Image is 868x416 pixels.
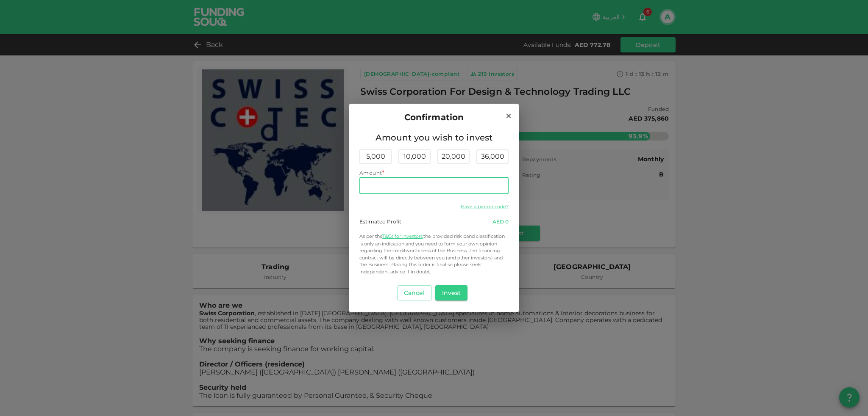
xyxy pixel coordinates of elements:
span: Amount [359,170,382,176]
input: amount [359,177,509,194]
div: 20,000 [437,149,470,164]
span: As per the [359,233,382,239]
div: 10,000 [398,149,431,164]
span: Confirmation [404,110,464,124]
div: 5,000 [359,149,392,164]
p: the provided risk band classification is only an indication and you need to form your own opinion... [359,232,509,275]
div: Estimated Profit [359,218,401,226]
button: Cancel [397,285,432,300]
a: Have a promo code? [461,204,509,209]
span: Amount you wish to invest [359,131,509,144]
button: Invest [435,285,468,300]
a: T&Cs for Investors, [382,233,423,239]
div: 0 [492,218,509,226]
span: AED [492,218,504,225]
div: 36,000 [476,149,509,164]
